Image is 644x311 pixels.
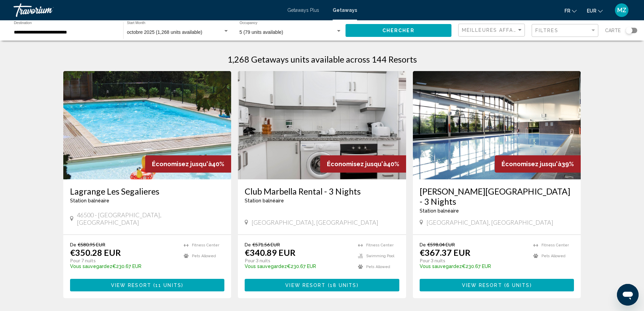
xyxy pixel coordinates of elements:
[145,155,231,173] div: 40%
[420,247,470,258] p: €367.37 EUR
[532,24,598,38] button: Filter
[245,242,251,247] span: De
[495,155,581,173] div: 39%
[252,242,280,247] span: €571.56 EUR
[240,29,283,35] span: 5 (79 units available)
[245,198,284,203] span: Station balnéaire
[70,264,177,269] p: €230.67 EUR
[78,242,105,247] span: €580.95 EUR
[152,160,212,168] span: Économisez jusqu'à
[245,264,287,269] span: Vous sauvegardez
[426,219,553,226] span: [GEOGRAPHIC_DATA], [GEOGRAPHIC_DATA]
[70,198,109,203] span: Station balnéaire
[70,258,177,264] p: Pour 7 nuits
[462,27,523,33] mat-select: Sort by
[617,284,639,306] iframe: Bouton de lancement de la fenêtre de messagerie
[506,283,530,288] span: 6 units
[366,265,390,269] span: Pets Allowed
[192,254,216,258] span: Pets Allowed
[127,29,202,35] span: octobre 2025 (1,268 units available)
[155,283,181,288] span: 11 units
[366,243,394,247] span: Fitness Center
[70,264,112,269] span: Vous sauvegardez
[613,3,630,17] button: User Menu
[346,24,452,37] button: Chercher
[502,283,532,288] span: ( )
[420,264,462,269] span: Vous sauvegardez
[245,279,399,291] button: View Resort(18 units)
[327,160,387,168] span: Économisez jusqu'à
[366,254,394,258] span: Swimming Pool
[245,247,295,258] p: €340.89 EUR
[245,258,351,264] p: Pour 3 nuits
[420,258,527,264] p: Pour 3 nuits
[245,264,351,269] p: €230.67 EUR
[70,186,225,196] a: Lagrange Les Segalieres
[333,7,357,13] a: Getaways
[320,155,406,173] div: 40%
[192,243,219,247] span: Fitness Center
[462,27,526,33] span: Meilleures affaires
[77,211,225,226] span: 46500 - [GEOGRAPHIC_DATA], [GEOGRAPHIC_DATA]
[541,254,565,258] span: Pets Allowed
[617,7,626,14] span: MZ
[111,283,151,288] span: View Resort
[420,208,459,214] span: Station balnéaire
[564,6,577,16] button: Change language
[14,3,281,17] a: Travorium
[251,219,378,226] span: [GEOGRAPHIC_DATA], [GEOGRAPHIC_DATA]
[420,279,574,291] button: View Resort(6 units)
[287,7,319,13] a: Getaways Plus
[587,6,603,16] button: Change currency
[151,283,183,288] span: ( )
[413,71,581,179] img: 0324O01X.jpg
[285,283,326,288] span: View Resort
[70,279,225,291] button: View Resort(11 units)
[502,160,561,168] span: Économisez jusqu'à
[238,71,406,179] img: 2404I01X.jpg
[227,54,417,64] h1: 1,268 Getaways units available across 144 Resorts
[427,242,455,247] span: €598.04 EUR
[70,247,121,258] p: €350.28 EUR
[63,71,231,179] img: RT93O01X.jpg
[420,242,426,247] span: De
[420,264,527,269] p: €230.67 EUR
[535,28,558,33] span: Filtres
[541,243,569,247] span: Fitness Center
[605,26,621,35] span: Carte
[564,8,570,14] span: fr
[587,8,596,14] span: EUR
[420,186,574,206] a: [PERSON_NAME][GEOGRAPHIC_DATA] - 3 Nights
[326,283,358,288] span: ( )
[245,186,399,196] a: Club Marbella Rental - 3 Nights
[330,283,357,288] span: 18 units
[70,242,76,247] span: De
[382,28,415,34] span: Chercher
[462,283,502,288] span: View Resort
